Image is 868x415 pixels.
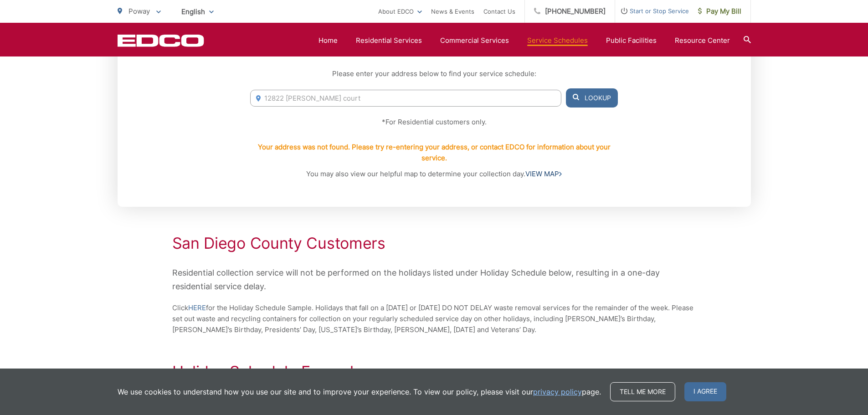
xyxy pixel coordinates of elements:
a: VIEW MAP [525,169,562,179]
h2: San Diego County Customers [172,234,696,252]
a: EDCD logo. Return to the homepage. [118,34,204,47]
span: Poway [128,7,150,15]
a: About EDCO [378,6,422,17]
h2: Holiday Schedule Example [172,363,696,381]
input: Enter Address [250,90,561,107]
p: Your address was not found. Please try re-entering your address, or contact EDCO for information ... [250,142,617,164]
a: HERE [188,302,206,313]
a: Residential Services [356,35,422,46]
a: Commercial Services [440,35,509,46]
p: Click for the Holiday Schedule Sample. Holidays that fall on a [DATE] or [DATE] DO NOT DELAY wast... [172,302,696,335]
p: Residential collection service will not be performed on the holidays listed under Holiday Schedul... [172,266,696,293]
a: Contact Us [483,6,515,17]
a: News & Events [431,6,474,17]
button: Lookup [566,88,618,108]
a: Tell me more [610,382,675,401]
a: Service Schedules [527,35,588,46]
span: I agree [684,382,726,401]
span: Pay My Bill [698,6,741,17]
span: English [175,4,221,20]
p: You may also view our helpful map to determine your collection day. [250,169,617,179]
p: We use cookies to understand how you use our site and to improve your experience. To view our pol... [118,386,601,397]
a: Home [318,35,338,46]
a: Resource Center [675,35,730,46]
a: privacy policy [533,386,582,397]
a: Public Facilities [606,35,657,46]
p: *For Residential customers only. [250,117,617,128]
p: Please enter your address below to find your service schedule: [250,68,617,79]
